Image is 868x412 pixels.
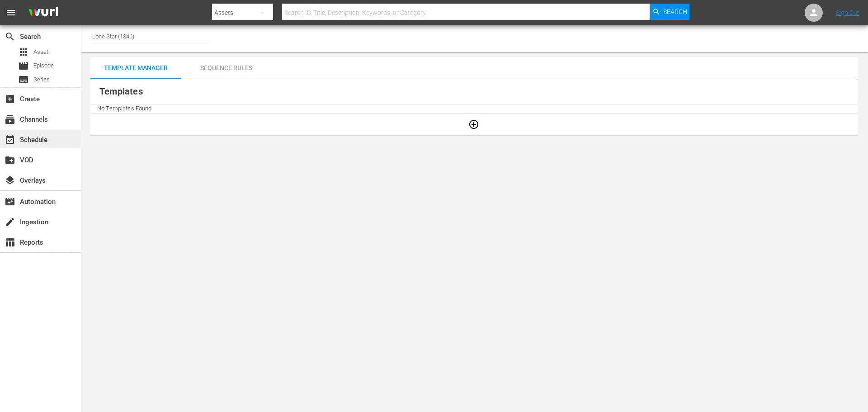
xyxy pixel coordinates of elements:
th: Templates [90,79,858,104]
button: Search [650,4,689,20]
span: Reports [5,237,15,248]
span: Series [18,74,29,85]
span: Episode [33,61,54,70]
span: Series [33,75,50,84]
span: VOD [5,155,15,166]
span: Overlays [5,175,15,186]
span: Schedule [5,134,15,145]
span: Search [5,31,15,42]
a: Sign Out [836,9,859,16]
td: No Templates Found [90,104,858,114]
span: Asset [18,47,29,57]
button: Template Manager [90,57,181,79]
span: Create [5,94,15,104]
span: Asset [33,47,48,57]
span: Channels [5,114,15,125]
img: ans4CAIJ8jUAAAAAAAAAAAAAAAAAAAAAAAAgQb4GAAAAAAAAAAAAAAAAAAAAAAAAJMjXAAAAAAAAAAAAAAAAAAAAAAAAgAT5G... [22,2,65,24]
span: Search [663,4,687,20]
button: Sequence Rules [181,57,271,79]
span: Ingestion [5,217,15,227]
span: Add New [463,120,485,127]
span: menu [5,7,16,18]
span: Automation [5,196,15,207]
span: Episode [18,61,29,71]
